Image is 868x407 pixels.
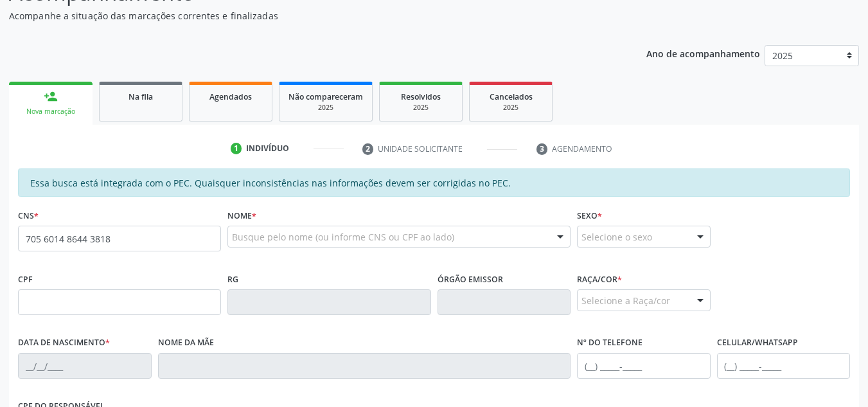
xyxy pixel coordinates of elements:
div: 1 [231,143,242,154]
label: RG [227,269,238,289]
label: CPF [18,269,33,289]
label: Órgão emissor [438,269,503,289]
div: 2025 [389,103,453,113]
p: Ano de acompanhamento [646,45,760,61]
label: Data de nascimento [18,333,110,353]
span: Não compareceram [288,91,363,102]
label: Nome da mãe [158,333,214,353]
span: Agendados [209,91,252,102]
label: Nome [227,206,256,226]
span: Selecione a Raça/cor [581,294,670,307]
div: 2025 [288,103,363,113]
input: (__) _____-_____ [717,353,851,379]
p: Acompanhe a situação das marcações correntes e finalizadas [9,9,604,23]
span: Cancelados [490,91,533,102]
label: Sexo [577,206,602,226]
div: Essa busca está integrada com o PEC. Quaisquer inconsistências nas informações devem ser corrigid... [18,168,850,197]
div: person_add [44,89,58,104]
div: 2025 [479,103,543,113]
label: Raça/cor [577,269,622,289]
span: Selecione o sexo [581,230,652,244]
input: (__) _____-_____ [577,353,711,379]
span: Na fila [128,91,153,102]
div: Indivíduo [246,143,289,154]
label: Nº do Telefone [577,333,642,353]
label: CNS [18,206,39,226]
label: Celular/WhatsApp [717,333,798,353]
span: Busque pelo nome (ou informe CNS ou CPF ao lado) [232,230,454,244]
div: Nova marcação [18,107,84,116]
span: Resolvidos [401,91,441,102]
input: __/__/____ [18,353,152,379]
